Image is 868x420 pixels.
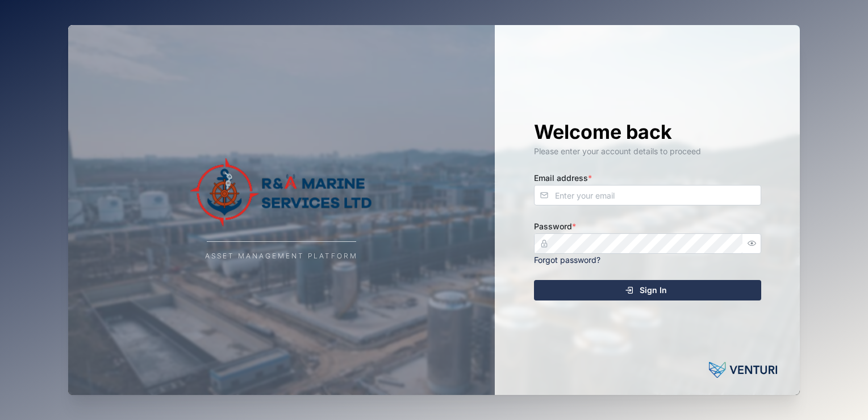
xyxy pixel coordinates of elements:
img: Powered by: Venturi [709,359,777,381]
a: Forgot password? [534,255,600,265]
label: Email address [534,172,592,184]
h1: Welcome back [534,120,761,145]
button: Sign In [534,280,761,300]
label: Password [534,220,576,233]
div: Please enter your account details to proceed [534,145,761,158]
img: Company Logo [168,158,395,227]
div: Asset Management Platform [205,251,358,262]
input: Enter your email [534,185,761,205]
span: Sign In [640,281,667,300]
